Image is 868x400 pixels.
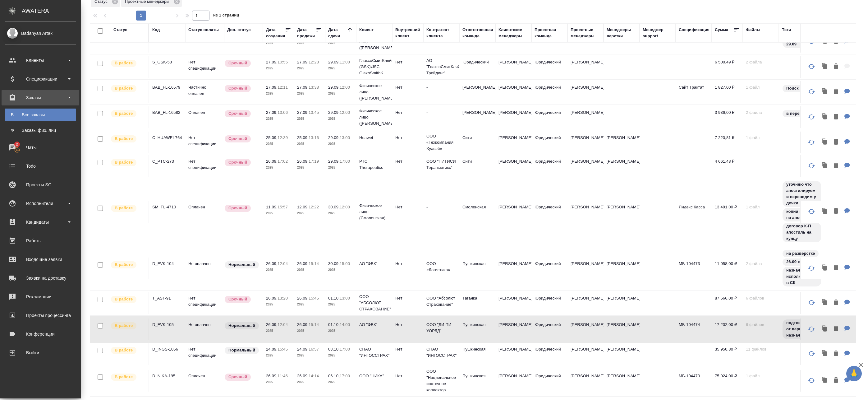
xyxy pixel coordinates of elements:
p: Нет [395,261,420,267]
p: 15:45 [309,296,319,300]
p: 29.09, [328,85,340,90]
td: [PERSON_NAME] [567,258,604,279]
p: 29.09, [328,60,340,64]
p: В работе [115,110,133,117]
div: Кандидаты [5,217,76,227]
div: Статус оплаты [188,27,219,33]
p: 26.09, [297,296,309,300]
p: АО "ГлаксоСмитКляйн Трейдинг" [426,58,456,76]
p: копии подать на апостиль [786,208,817,221]
td: 87 666,00 ₽ [712,292,743,314]
td: Частично оплачен [185,81,224,103]
div: Клиенты [5,56,76,65]
div: Дата создания [266,27,285,39]
div: Конференции [5,329,76,339]
button: Обновить [804,158,819,173]
p: SM_FL-4710 [152,204,182,210]
button: Удалить [831,86,841,98]
td: Юридический [531,258,567,279]
p: 2025 [266,91,291,97]
p: Поиск перка [786,85,811,91]
td: Юридический [531,106,567,128]
p: 12:39 [278,135,288,140]
button: Удалить [831,374,841,387]
td: Юридический [531,132,567,153]
button: Обновить [804,135,819,150]
p: 29.09, [328,110,340,115]
p: 2025 [297,65,322,72]
p: BAB_FL-16579 [152,84,182,91]
p: 26.09, [297,261,309,266]
td: [PERSON_NAME] [495,106,531,128]
td: 1 827,00 ₽ [712,81,743,103]
p: [PERSON_NAME] [607,135,636,141]
p: 13:45 [309,110,319,115]
button: Обновить [804,295,819,310]
a: ФЗаказы физ. лиц [5,124,76,137]
div: Код [152,27,160,33]
td: Юридический [531,201,567,223]
p: 13:20 [278,296,288,300]
a: ВВсе заказы [5,109,76,121]
p: Нет [395,204,420,210]
p: 27.09, [266,110,278,115]
td: [PERSON_NAME] [567,155,604,177]
div: уточняю что апостилируем и переводим у дочки, копии подать на апостиль, договор К-П апостиль на к... [782,180,850,243]
button: Клонировать [819,111,831,123]
td: Юридический [531,292,567,314]
td: Юридический [531,155,567,177]
p: Срочный [228,110,247,117]
div: Все заказы [8,112,73,118]
div: Проекты процессинга [5,311,76,320]
button: Клонировать [819,323,831,335]
div: Выставляет ПМ после принятия заказа от КМа [110,158,145,167]
td: Пушкинская [459,258,495,279]
div: Todo [5,161,76,171]
p: 2025 [297,267,322,273]
p: В работе [115,205,133,211]
div: Выставляется автоматически, если на указанный объем услуг необходимо больше времени в стандартном... [224,135,260,143]
p: В работе [115,85,133,91]
div: Контрагент клиента [426,27,456,39]
p: 13:00 [340,135,350,140]
button: Обновить [804,84,819,99]
button: Обновить [804,373,819,388]
a: Заявки на доставку [2,270,79,286]
p: 26.09, [266,159,278,164]
td: [PERSON_NAME] [459,106,495,128]
div: Чаты [5,143,76,152]
p: - [426,84,456,91]
div: Менеджер support [643,27,673,39]
p: 26.09, [266,261,278,266]
p: 12:00 [340,110,350,115]
div: Рекламации [5,292,76,301]
td: Оплачен [185,106,224,128]
a: Входящие заявки [2,252,79,267]
button: Удалить [831,205,841,218]
div: Статус [113,27,127,33]
p: Срочный [228,136,247,142]
div: Дата сдачи [328,27,347,39]
p: 27.09, [297,60,309,64]
p: 2025 [266,116,291,122]
button: Обновить [804,346,819,361]
div: Проектные менеджеры [571,27,600,39]
p: 13:06 [278,110,288,115]
p: ООО «Логистика» [426,261,456,273]
a: Рекламации [2,289,79,305]
p: 12:04 [278,261,288,266]
td: [PERSON_NAME] [495,292,531,314]
div: в переводе [782,109,850,118]
span: 2 [12,141,22,147]
p: [PERSON_NAME] [607,158,636,165]
td: [PERSON_NAME] [567,292,604,314]
p: 2025 [297,165,322,171]
div: Сумма [715,27,728,33]
button: Обновить [804,261,819,276]
p: 2025 [297,116,322,122]
button: Удалить [831,136,841,149]
p: S_GSK-58 [152,59,182,65]
div: Поиск перка [782,84,850,93]
p: 2025 [297,91,322,97]
p: Нет [395,84,420,91]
